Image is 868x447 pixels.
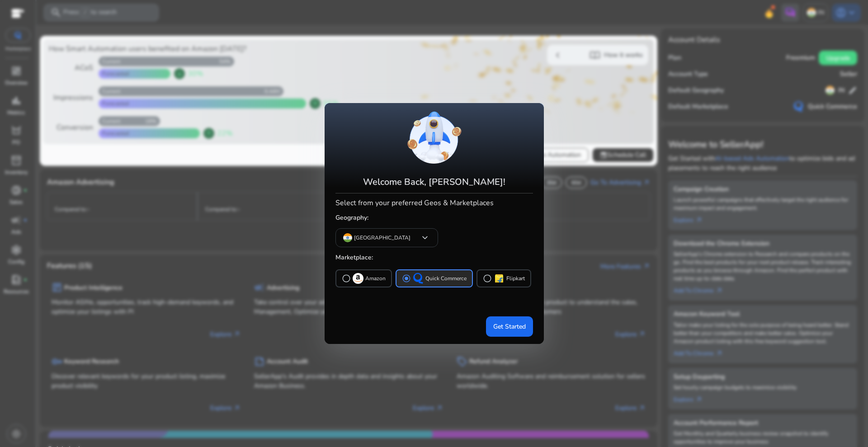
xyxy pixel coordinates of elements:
[506,274,525,283] p: Flipkart
[494,273,505,284] img: flipkart.svg
[402,274,411,283] span: radio_button_checked
[483,274,492,283] span: radio_button_unchecked
[425,274,467,283] p: Quick Commerce
[353,273,363,284] img: amazon.svg
[486,316,533,337] button: Get Started
[493,322,526,331] span: Get Started
[365,274,386,283] p: Amazon
[420,232,430,243] span: keyboard_arrow_down
[335,250,533,265] h5: Marketplace:
[342,274,351,283] span: radio_button_unchecked
[354,234,410,242] p: [GEOGRAPHIC_DATA]
[343,233,352,242] img: in.svg
[335,211,533,226] h5: Geography:
[413,273,424,284] img: QC-logo.svg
